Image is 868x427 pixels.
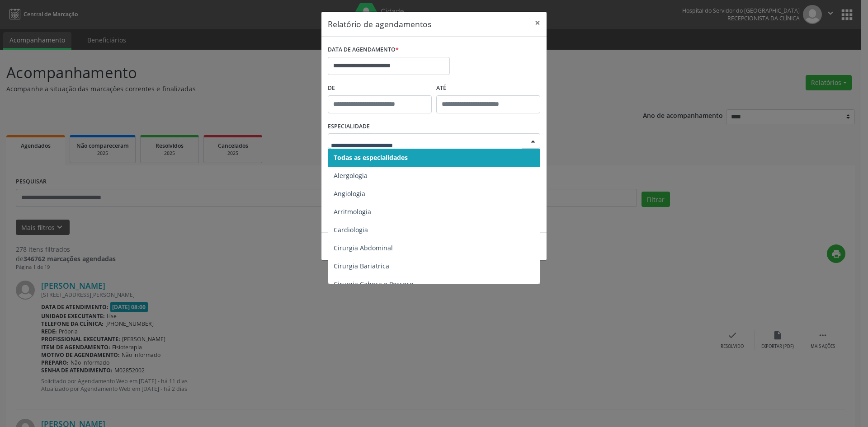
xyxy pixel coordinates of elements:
[334,225,368,234] span: Cardiologia
[334,262,389,270] span: Cirurgia Bariatrica
[328,43,399,57] label: DATA DE AGENDAMENTO
[334,153,408,162] span: Todas as especialidades
[334,244,393,252] span: Cirurgia Abdominal
[334,280,413,288] span: Cirurgia Cabeça e Pescoço
[328,81,432,95] label: De
[334,189,365,198] span: Angiologia
[328,18,431,30] h5: Relatório de agendamentos
[334,207,371,216] span: Arritmologia
[436,81,540,95] label: ATÉ
[528,12,547,34] button: Close
[334,171,368,180] span: Alergologia
[328,120,370,134] label: ESPECIALIDADE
